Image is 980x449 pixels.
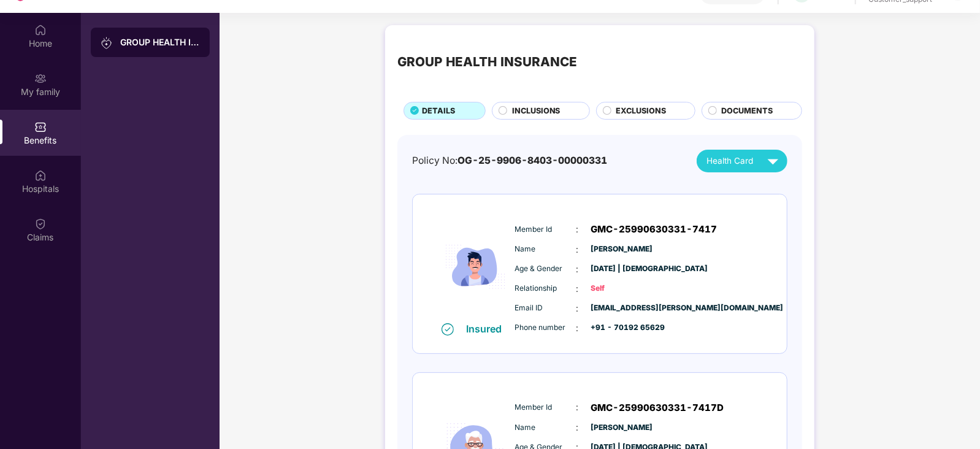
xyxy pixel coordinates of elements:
[515,302,576,314] span: Email ID
[697,150,787,172] button: Health Card
[442,323,454,336] img: svg+xml;base64,PHN2ZyB4bWxucz0iaHR0cDovL3d3dy53My5vcmcvMjAwMC9zdmciIHdpZHRoPSIxNiIgaGVpZ2h0PSIxNi...
[512,105,561,117] span: INCLUSIONS
[515,322,576,334] span: Phone number
[576,401,579,414] span: :
[515,224,576,236] span: Member Id
[706,155,753,167] span: Health Card
[412,153,607,169] div: Policy No:
[34,24,47,36] img: svg+xml;base64,PHN2ZyBpZD0iSG9tZSIgeG1sbnM9Imh0dHA6Ly93d3cudzMub3JnLzIwMDAvc3ZnIiB3aWR0aD0iMjAiIG...
[591,283,653,294] span: Self
[466,323,509,335] div: Insured
[591,401,724,415] span: GMC-25990630331-7417D
[438,212,512,322] img: icon
[616,105,666,117] span: EXCLUSIONS
[34,121,47,133] img: svg+xml;base64,PHN2ZyBpZD0iQmVuZWZpdHMiIHhtbG5zPSJodHRwOi8vd3d3LnczLm9yZy8yMDAwL3N2ZyIgd2lkdGg9Ij...
[34,218,47,230] img: svg+xml;base64,PHN2ZyBpZD0iQ2xhaW0iIHhtbG5zPSJodHRwOi8vd3d3LnczLm9yZy8yMDAwL3N2ZyIgd2lkdGg9IjIwIi...
[34,72,47,85] img: svg+xml;base64,PHN2ZyB3aWR0aD0iMjAiIGhlaWdodD0iMjAiIHZpZXdCb3g9IjAgMCAyMCAyMCIgZmlsbD0ibm9uZSIgeG...
[576,263,579,276] span: :
[762,150,784,172] img: svg+xml;base64,PHN2ZyB4bWxucz0iaHR0cDovL3d3dy53My5vcmcvMjAwMC9zdmciIHZpZXdCb3g9IjAgMCAyNCAyNCIgd2...
[120,36,200,48] div: GROUP HEALTH INSURANCE
[722,105,773,117] span: DOCUMENTS
[422,105,455,117] span: DETAILS
[576,421,579,434] span: :
[515,283,576,294] span: Relationship
[34,169,47,182] img: svg+xml;base64,PHN2ZyBpZD0iSG9zcGl0YWxzIiB4bWxucz0iaHR0cDovL3d3dy53My5vcmcvMjAwMC9zdmciIHdpZHRoPS...
[576,223,579,236] span: :
[591,422,653,434] span: [PERSON_NAME]
[576,282,579,296] span: :
[515,263,576,275] span: Age & Gender
[515,244,576,255] span: Name
[591,222,718,237] span: GMC-25990630331-7417
[576,321,579,335] span: :
[591,302,653,314] span: [EMAIL_ADDRESS][PERSON_NAME][DOMAIN_NAME]
[515,402,576,413] span: Member Id
[591,244,653,255] span: [PERSON_NAME]
[591,322,653,334] span: +91 - 70192 65629
[101,37,113,49] img: svg+xml;base64,PHN2ZyB3aWR0aD0iMjAiIGhlaWdodD0iMjAiIHZpZXdCb3g9IjAgMCAyMCAyMCIgZmlsbD0ibm9uZSIgeG...
[576,243,579,256] span: :
[576,302,579,315] span: :
[397,52,577,72] div: GROUP HEALTH INSURANCE
[591,263,653,275] span: [DATE] | [DEMOGRAPHIC_DATA]
[515,422,576,434] span: Name
[457,155,607,166] span: OG-25-9906-8403-00000331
